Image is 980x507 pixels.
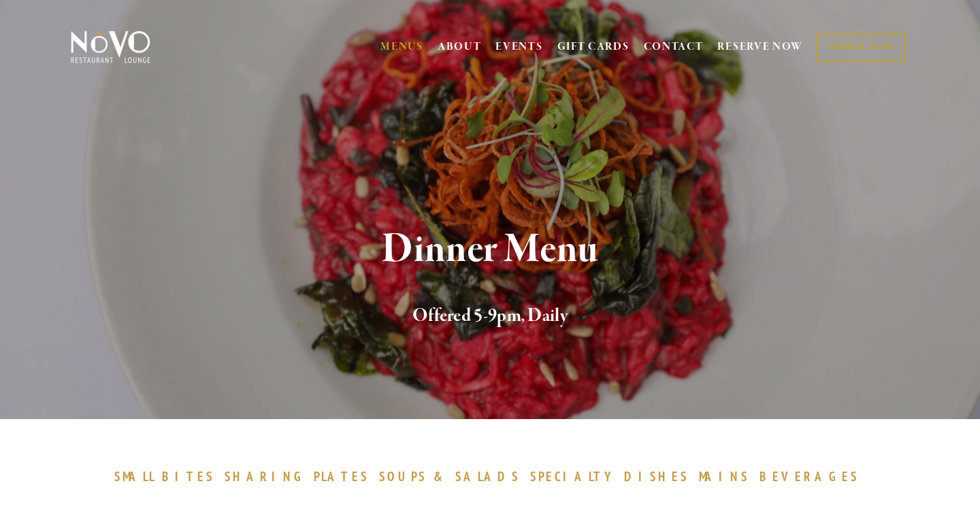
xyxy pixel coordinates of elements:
a: MAINS [699,468,757,485]
a: RESERVE NOW [717,34,803,60]
a: SOUPS&SALADS [379,468,527,485]
span: MAINS [699,468,750,485]
span: SPECIALTY [530,468,617,485]
a: CONTACT [644,34,704,60]
a: SMALLBITES [114,468,221,485]
span: PLATES [314,468,369,485]
span: BITES [162,468,214,485]
span: SMALL [114,468,155,485]
h2: Offered 5-9pm, Daily [93,302,887,331]
h1: Dinner Menu [93,228,887,272]
span: SHARING [225,468,308,485]
a: ABOUT [438,40,482,54]
span: BEVERAGES [759,468,859,485]
span: SOUPS [379,468,427,485]
a: GIFT CARDS [557,34,630,60]
img: Novo Restaurant &amp; Lounge [68,30,153,64]
a: MENUS [380,40,423,54]
span: SALADS [455,468,521,485]
a: BEVERAGES [759,468,866,485]
a: SHARINGPLATES [225,468,376,485]
span: & [434,468,448,485]
a: SPECIALTYDISHES [530,468,695,485]
a: ORDER NOW [817,33,906,61]
span: DISHES [624,468,689,485]
a: EVENTS [495,40,542,54]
